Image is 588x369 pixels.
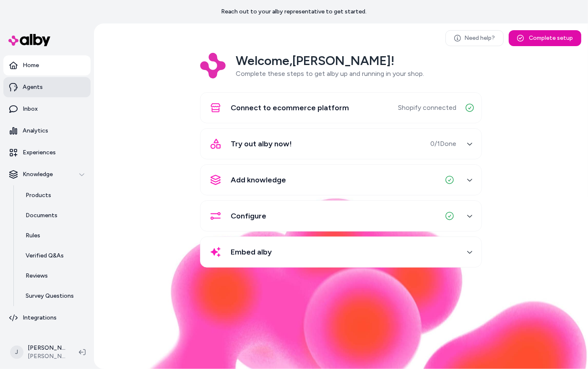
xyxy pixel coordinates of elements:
[509,30,581,46] button: Complete setup
[445,30,504,46] a: Need help?
[206,98,476,118] button: Connect to ecommerce platformShopify connected
[3,164,91,184] button: Knowledge
[206,170,476,190] button: Add knowledge
[206,134,476,154] button: Try out alby now!0/1Done
[206,242,476,262] button: Embed alby
[3,77,91,97] a: Agents
[26,211,57,220] p: Documents
[17,205,91,226] a: Documents
[23,314,57,322] p: Integrations
[23,83,43,91] p: Agents
[23,148,56,157] p: Experiences
[28,344,65,352] p: [PERSON_NAME]
[8,34,50,46] img: alby Logo
[26,252,64,260] p: Verified Q&As
[17,286,91,306] a: Survey Questions
[23,105,38,113] p: Inbox
[231,138,292,150] span: Try out alby now!
[26,231,40,240] p: Rules
[23,127,48,135] p: Analytics
[5,339,72,366] button: J[PERSON_NAME][PERSON_NAME] Prod
[17,266,91,286] a: Reviews
[3,143,91,163] a: Experiences
[94,197,588,369] img: alby Bubble
[23,170,53,179] p: Knowledge
[231,102,349,114] span: Connect to ecommerce platform
[10,346,23,359] span: J
[200,53,226,78] img: Logo
[3,121,91,141] a: Analytics
[221,8,367,16] p: Reach out to your alby representative to get started.
[231,246,272,258] span: Embed alby
[231,174,286,186] span: Add knowledge
[23,61,39,70] p: Home
[26,292,74,300] p: Survey Questions
[3,55,91,75] a: Home
[26,272,48,280] p: Reviews
[231,210,266,222] span: Configure
[3,308,91,328] a: Integrations
[206,206,476,226] button: Configure
[398,103,456,113] span: Shopify connected
[3,99,91,119] a: Inbox
[26,191,51,200] p: Products
[17,185,91,205] a: Products
[430,139,456,149] span: 0 / 1 Done
[17,246,91,266] a: Verified Q&As
[28,352,65,361] span: [PERSON_NAME] Prod
[236,53,424,69] h2: Welcome, [PERSON_NAME] !
[17,226,91,246] a: Rules
[236,70,424,78] span: Complete these steps to get alby up and running in your shop.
